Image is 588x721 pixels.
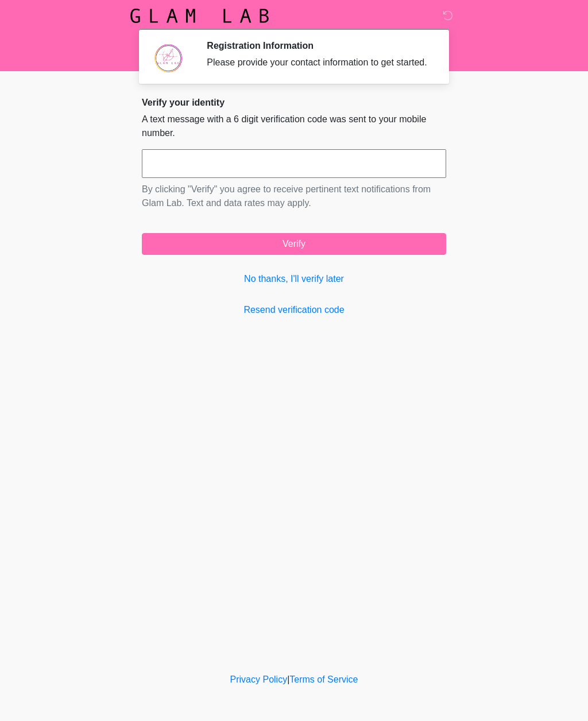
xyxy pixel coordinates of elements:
a: Resend verification code [142,303,446,317]
h2: Registration Information [207,40,429,51]
div: Please provide your contact information to get started. [207,56,429,69]
a: No thanks, I'll verify later [142,272,446,286]
img: Glam Lab Logo [130,9,269,23]
button: Verify [142,233,446,255]
p: By clicking "Verify" you agree to receive pertinent text notifications from Glam Lab. Text and da... [142,183,446,210]
h2: Verify your identity [142,97,446,108]
a: Privacy Policy [230,675,288,684]
p: A text message with a 6 digit verification code was sent to your mobile number. [142,113,446,140]
img: Agent Avatar [150,40,185,75]
a: Terms of Service [289,675,358,684]
a: | [287,675,289,684]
